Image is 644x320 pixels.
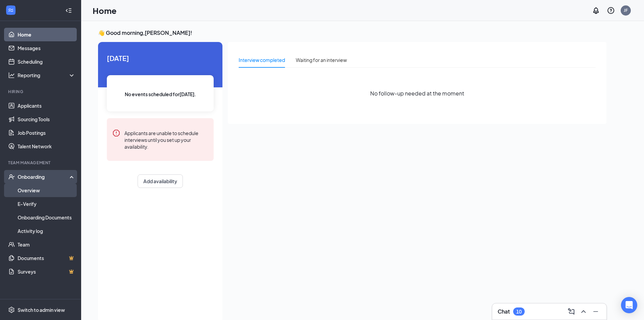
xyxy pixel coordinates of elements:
[8,72,15,79] svg: Analysis
[621,297,637,313] div: Open Intercom Messenger
[8,160,74,166] div: Team Management
[590,306,601,317] button: Minimize
[592,6,600,15] svg: Notifications
[7,7,14,14] svg: WorkstreamLogo
[98,29,606,37] h3: 👋 Good morning, [PERSON_NAME] !
[18,55,75,68] a: Scheduling
[18,184,75,197] a: Overview
[592,307,600,316] svg: Minimize
[18,197,75,211] a: E-Verify
[125,90,196,98] span: No events scheduled for [DATE] .
[607,6,615,15] svg: QuestionInfo
[516,309,522,315] div: 10
[18,306,65,313] div: Switch to admin view
[18,41,75,55] a: Messages
[18,211,75,224] a: Onboarding Documents
[18,238,75,251] a: Team
[65,7,72,14] svg: Collapse
[18,173,70,180] div: Onboarding
[370,89,464,98] span: No follow-up needed at the moment
[624,7,628,13] div: JF
[579,307,588,316] svg: ChevronUp
[93,5,117,16] h1: Home
[566,306,577,317] button: ComposeMessage
[8,173,15,180] svg: UserCheck
[567,307,575,316] svg: ComposeMessage
[18,99,75,112] a: Applicants
[18,28,75,41] a: Home
[8,89,74,94] div: Hiring
[578,306,589,317] button: ChevronUp
[18,224,75,238] a: Activity log
[18,265,75,278] a: SurveysCrown
[18,72,76,79] div: Reporting
[112,129,120,137] svg: Error
[18,251,75,265] a: DocumentsCrown
[296,56,347,64] div: Waiting for an interview
[107,53,214,63] span: [DATE]
[8,306,15,313] svg: Settings
[18,112,75,126] a: Sourcing Tools
[18,140,75,153] a: Talent Network
[138,174,183,188] button: Add availability
[124,129,208,150] div: Applicants are unable to schedule interviews until you set up your availability.
[498,308,510,315] h3: Chat
[18,126,75,140] a: Job Postings
[239,56,285,64] div: Interview completed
